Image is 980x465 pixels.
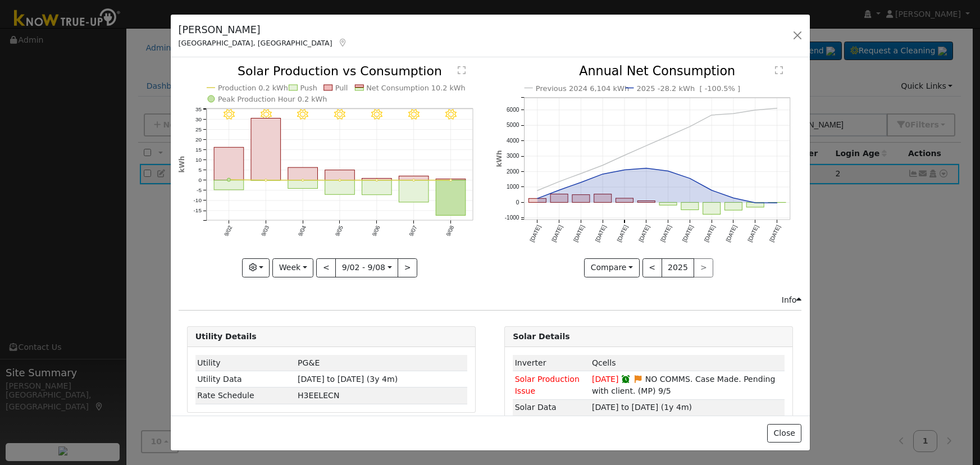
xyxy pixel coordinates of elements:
[516,199,519,206] text: 0
[218,95,327,103] text: Peak Production Hour 0.2 kWh
[753,201,758,206] circle: onclick=""
[550,224,564,243] text: [DATE]
[775,66,783,75] text: 
[325,180,354,194] rect: onclick=""
[366,84,466,92] text: Net Consumption 10.2 kWh
[550,194,568,203] rect: onclick=""
[399,176,429,180] rect: onclick=""
[579,180,584,185] circle: onclick=""
[193,208,202,214] text: -15
[622,153,627,158] circle: onclick=""
[725,224,739,243] text: [DATE]
[195,116,202,122] text: 30
[594,194,612,203] rect: onclick=""
[238,64,442,78] text: Solar Production vs Consumption
[338,38,348,47] a: Map
[413,179,415,181] circle: onclick=""
[775,201,780,206] circle: onclick=""
[449,179,452,181] circle: onclick=""
[579,171,584,176] circle: onclick=""
[288,168,318,181] rect: onclick=""
[753,108,758,112] circle: onclick=""
[622,168,627,172] circle: onclick=""
[592,375,776,395] span: NO COMMS. Case Made. Pending with client. (MP) 9/5
[272,258,313,277] button: Week
[507,184,519,190] text: 1000
[334,110,345,121] i: 9/05 - Clear
[515,375,580,395] span: Solar Production Issue
[505,215,519,221] text: -1000
[557,188,562,193] circle: onclick=""
[195,355,296,371] td: Utility
[592,403,692,412] span: [DATE] to [DATE] (1y 4m)
[703,224,717,243] text: [DATE]
[681,203,699,210] rect: onclick=""
[399,180,429,202] rect: onclick=""
[316,258,336,277] button: <
[362,180,391,195] rect: onclick=""
[179,39,332,47] span: [GEOGRAPHIC_DATA], [GEOGRAPHIC_DATA]
[513,332,569,341] strong: Solar Details
[227,179,230,182] circle: onclick=""
[659,224,673,243] text: [DATE]
[408,110,420,121] i: 9/07 - Clear
[579,64,735,79] text: Annual Net Consumption
[644,144,649,148] circle: onclick=""
[513,399,590,416] td: Solar Data
[195,157,202,163] text: 10
[445,110,457,121] i: 9/08 - Clear
[195,332,257,341] strong: Utility Details
[507,153,519,159] text: 3000
[195,106,202,112] text: 35
[195,371,296,388] td: Utility Data
[725,203,742,211] rect: onclick=""
[436,180,466,216] rect: onclick=""
[260,225,270,238] text: 9/03
[376,179,378,181] circle: onclick=""
[398,258,417,277] button: >
[339,179,341,181] circle: onclick=""
[198,167,202,173] text: 5
[507,107,519,113] text: 6000
[666,169,671,174] circle: onclick=""
[298,391,339,400] span: C
[195,388,296,404] td: Rate Schedule
[557,180,562,184] circle: onclick=""
[445,225,455,238] text: 9/08
[214,148,244,181] rect: onclick=""
[362,179,391,180] rect: onclick=""
[638,224,651,243] text: [DATE]
[507,138,519,144] text: 4000
[666,134,671,139] circle: onclick=""
[195,136,202,143] text: 20
[616,224,630,243] text: [DATE]
[768,224,782,243] text: [DATE]
[535,197,540,201] circle: onclick=""
[195,147,202,153] text: 15
[297,225,307,238] text: 9/04
[592,358,616,367] span: ID: 294, authorized: 06/11/24
[731,196,736,200] circle: onclick=""
[621,375,631,384] a: Snoozed until 09/12/2025
[195,126,202,133] text: 25
[179,22,348,37] h5: [PERSON_NAME]
[584,258,640,277] button: Compare
[300,84,317,92] text: Push
[659,203,677,206] rect: onclick=""
[335,84,348,92] text: Pull
[528,199,546,203] rect: onclick=""
[507,168,519,175] text: 2000
[265,179,267,181] circle: onclick=""
[709,113,714,117] circle: onclick=""
[592,375,619,384] span: [DATE]
[298,375,398,384] span: [DATE] to [DATE] (3y 4m)
[371,110,382,121] i: 9/06 - Clear
[297,110,308,121] i: 9/04 - Clear
[747,224,760,243] text: [DATE]
[600,172,605,176] circle: onclick=""
[572,224,586,243] text: [DATE]
[535,189,540,193] circle: onclick=""
[731,112,736,116] circle: onclick=""
[616,198,633,202] rect: onclick=""
[644,166,649,171] circle: onclick=""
